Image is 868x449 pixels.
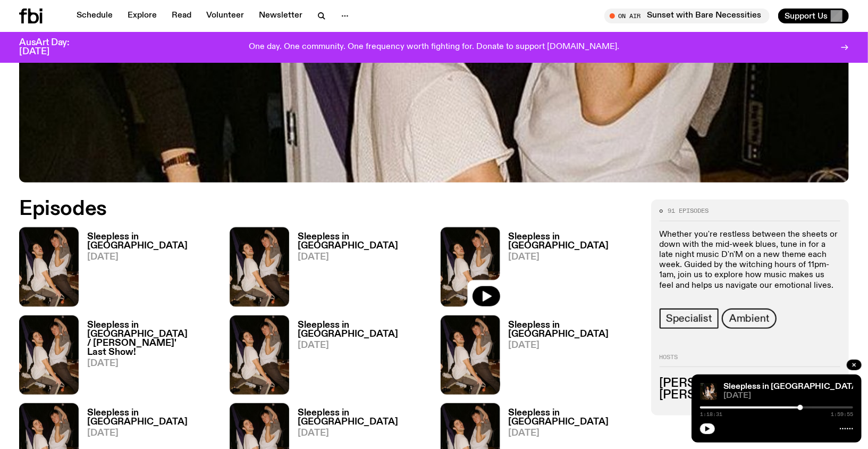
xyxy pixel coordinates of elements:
[778,9,849,23] button: Support Us
[79,232,217,306] a: Sleepless in [GEOGRAPHIC_DATA][DATE]
[249,43,619,52] p: One day. One community. One frequency worth fighting for. Donate to support [DOMAIN_NAME].
[509,232,638,251] h3: Sleepless in [GEOGRAPHIC_DATA]
[19,315,79,395] img: Marcus Whale is on the left, bent to his knees and arching back with a gleeful look his face He i...
[19,199,568,219] h2: Episodes
[121,9,163,23] a: Explore
[19,38,87,56] h3: AusArt Day: [DATE]
[723,383,860,391] a: Sleepless in [GEOGRAPHIC_DATA]
[87,321,217,357] h3: Sleepless in [GEOGRAPHIC_DATA] / [PERSON_NAME]' Last Show!
[509,253,638,262] span: [DATE]
[87,253,217,262] span: [DATE]
[230,315,289,395] img: Marcus Whale is on the left, bent to his knees and arching back with a gleeful look his face He i...
[660,389,840,401] h3: [PERSON_NAME]
[722,309,777,329] a: Ambient
[785,11,828,21] span: Support Us
[729,313,770,325] span: Ambient
[200,9,250,23] a: Volunteer
[668,208,709,214] span: 91 episodes
[298,321,427,339] h3: Sleepless in [GEOGRAPHIC_DATA]
[660,354,840,367] h2: Hosts
[19,227,79,306] img: Marcus Whale is on the left, bent to his knees and arching back with a gleeful look his face He i...
[700,412,722,417] span: 1:18:31
[252,9,309,23] a: Newsletter
[723,392,853,400] span: [DATE]
[509,429,638,438] span: [DATE]
[79,321,217,395] a: Sleepless in [GEOGRAPHIC_DATA] / [PERSON_NAME]' Last Show![DATE]
[87,409,217,427] h3: Sleepless in [GEOGRAPHIC_DATA]
[660,230,840,291] p: Whether you're restless between the sheets or down with the mid-week blues, tune in for a late ni...
[509,409,638,427] h3: Sleepless in [GEOGRAPHIC_DATA]
[660,309,719,329] a: Specialist
[87,359,217,368] span: [DATE]
[666,313,712,325] span: Specialist
[298,429,427,438] span: [DATE]
[298,232,427,251] h3: Sleepless in [GEOGRAPHIC_DATA]
[298,409,427,427] h3: Sleepless in [GEOGRAPHIC_DATA]
[298,253,427,262] span: [DATE]
[500,321,638,395] a: Sleepless in [GEOGRAPHIC_DATA][DATE]
[831,412,853,417] span: 1:59:55
[509,321,638,339] h3: Sleepless in [GEOGRAPHIC_DATA]
[500,232,638,306] a: Sleepless in [GEOGRAPHIC_DATA][DATE]
[289,232,427,306] a: Sleepless in [GEOGRAPHIC_DATA][DATE]
[441,315,500,395] img: Marcus Whale is on the left, bent to his knees and arching back with a gleeful look his face He i...
[289,321,427,395] a: Sleepless in [GEOGRAPHIC_DATA][DATE]
[700,383,717,400] img: Marcus Whale is on the left, bent to his knees and arching back with a gleeful look his face He i...
[87,232,217,251] h3: Sleepless in [GEOGRAPHIC_DATA]
[604,9,770,23] button: On AirSunset with Bare Necessities
[660,378,840,389] h3: [PERSON_NAME]
[298,341,427,350] span: [DATE]
[230,227,289,306] img: Marcus Whale is on the left, bent to his knees and arching back with a gleeful look his face He i...
[70,9,119,23] a: Schedule
[509,341,638,350] span: [DATE]
[87,429,217,438] span: [DATE]
[165,9,198,23] a: Read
